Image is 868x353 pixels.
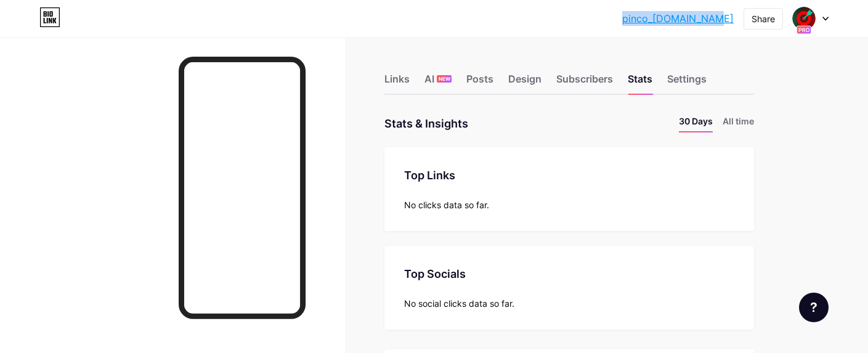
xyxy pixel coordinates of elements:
[508,71,541,94] div: Design
[792,7,816,30] img: pinco_tr
[628,71,652,94] div: Stats
[384,115,468,132] div: Stats & Insights
[404,167,734,184] div: Top Links
[424,71,452,94] div: AI
[667,71,707,94] div: Settings
[439,75,450,83] span: NEW
[752,12,775,25] div: Share
[404,297,734,310] div: No social clicks data so far.
[679,115,713,132] li: 30 Days
[404,198,734,211] div: No clicks data so far.
[466,71,493,94] div: Posts
[723,115,754,132] li: All time
[556,71,613,94] div: Subscribers
[622,11,734,26] a: pinco_[DOMAIN_NAME]
[404,266,734,282] div: Top Socials
[384,71,410,94] div: Links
